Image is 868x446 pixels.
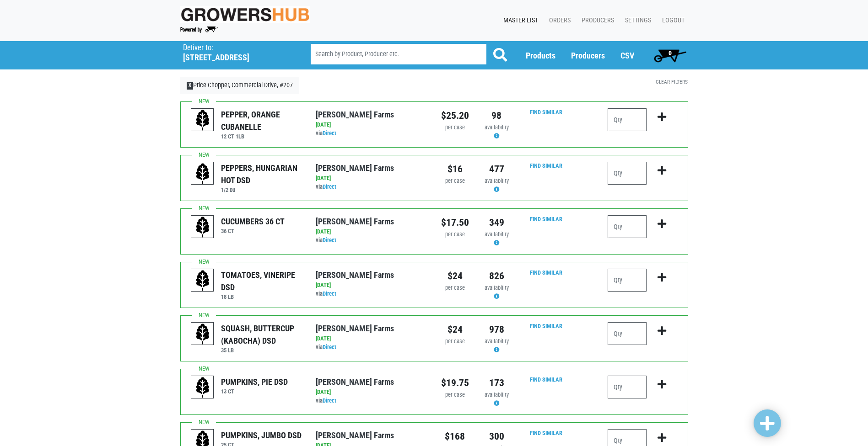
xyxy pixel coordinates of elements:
[191,269,214,292] img: placeholder-variety-43d6402dacf2d531de610a020419775a.svg
[618,12,655,29] a: Settings
[323,290,336,297] a: Direct
[316,228,427,236] div: [DATE]
[221,162,302,186] div: PEPPERS, HUNGARIAN HOT DSD
[183,41,294,63] span: Price Chopper, Commercial Drive, #207 (4535 Commercial Dr, New Hartford, NY 13413, USA)
[316,334,427,343] div: [DATE]
[530,216,562,223] a: Find Similar
[608,322,647,345] input: Qty
[441,322,469,337] div: $24
[316,163,394,173] a: [PERSON_NAME] Farms
[574,12,618,29] a: Producers
[221,228,285,234] h6: 36 CT
[483,429,511,444] div: 300
[485,338,509,345] span: availability
[571,51,605,60] a: Producers
[221,108,302,133] div: PEPPER, ORANGE CUBANELLE
[650,46,690,64] a: 0
[608,269,647,292] input: Qty
[180,77,300,94] a: XPrice Chopper, Commercial Drive, #207
[316,110,394,119] a: [PERSON_NAME] Farms
[441,215,469,230] div: $17.50
[221,347,302,354] h6: 35 LB
[316,281,427,290] div: [DATE]
[655,12,688,29] a: Logout
[316,217,394,226] a: [PERSON_NAME] Farms
[530,162,562,169] a: Find Similar
[608,215,647,238] input: Qty
[483,108,511,123] div: 98
[441,337,469,346] div: per case
[221,376,288,388] div: PUMPKINS, PIE DSD
[221,133,302,140] h6: 12 CT 1LB
[221,215,285,228] div: CUCUMBERS 36 CT
[542,12,574,29] a: Orders
[221,322,302,347] div: SQUASH, BUTTERCUP (KABOCHA) DSD
[221,186,302,193] h6: 1/2 bu
[323,130,336,137] a: Direct
[441,162,469,176] div: $16
[530,269,562,276] a: Find Similar
[530,109,562,116] a: Find Similar
[191,216,214,239] img: placeholder-variety-43d6402dacf2d531de610a020419775a.svg
[608,162,647,185] input: Qty
[485,391,509,398] span: availability
[180,6,310,23] img: original-fc7597fdc6adbb9d0e2ae620e786d1a2.jpg
[316,324,394,333] a: [PERSON_NAME] Farms
[530,323,562,329] a: Find Similar
[483,322,511,337] div: 978
[187,82,194,90] span: X
[323,183,336,190] a: Direct
[441,177,469,186] div: per case
[316,397,427,405] div: via
[526,51,555,60] a: Products
[316,388,427,397] div: [DATE]
[311,44,486,64] input: Search by Product, Producer etc.
[221,269,302,293] div: TOMATOES, VINERIPE DSD
[441,429,469,444] div: $168
[441,230,469,239] div: per case
[323,397,336,404] a: Direct
[441,108,469,123] div: $25.20
[316,270,394,280] a: [PERSON_NAME] Farms
[316,183,427,191] div: via
[323,237,336,244] a: Direct
[191,109,214,132] img: placeholder-variety-43d6402dacf2d531de610a020419775a.svg
[316,121,427,129] div: [DATE]
[530,376,562,383] a: Find Similar
[221,429,302,441] div: PUMPKINS, JUMBO DSD
[316,174,427,183] div: [DATE]
[441,376,469,390] div: $19.75
[191,323,214,345] img: placeholder-variety-43d6402dacf2d531de610a020419775a.svg
[183,53,287,63] h5: [STREET_ADDRESS]
[620,51,634,60] a: CSV
[221,388,288,395] h6: 13 CT
[530,430,562,436] a: Find Similar
[485,177,509,184] span: availability
[608,376,647,398] input: Qty
[485,231,509,238] span: availability
[323,344,336,350] a: Direct
[483,215,511,230] div: 349
[496,12,542,29] a: Master List
[191,376,214,399] img: placeholder-variety-43d6402dacf2d531de610a020419775a.svg
[485,124,509,131] span: availability
[316,377,394,387] a: [PERSON_NAME] Farms
[316,290,427,298] div: via
[441,391,469,399] div: per case
[316,430,394,440] a: [PERSON_NAME] Farms
[316,129,427,138] div: via
[441,269,469,283] div: $24
[608,108,647,131] input: Qty
[316,236,427,245] div: via
[656,79,688,85] a: Clear Filters
[483,269,511,283] div: 826
[180,27,218,33] img: Powered by Big Wheelbarrow
[483,376,511,390] div: 173
[441,123,469,132] div: per case
[485,284,509,291] span: availability
[191,162,214,185] img: placeholder-variety-43d6402dacf2d531de610a020419775a.svg
[221,293,302,300] h6: 18 LB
